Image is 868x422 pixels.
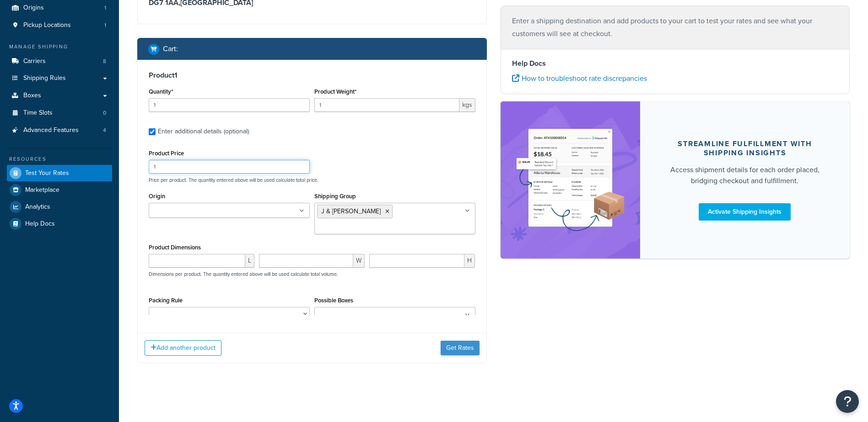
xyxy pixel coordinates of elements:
[245,254,254,268] span: L
[7,53,112,70] a: Carriers8
[7,87,112,104] a: Boxes
[7,43,112,51] div: Manage Shipping
[7,216,112,232] a: Help Docs
[104,21,106,29] span: 1
[459,98,475,112] span: kgs
[103,58,106,65] span: 8
[353,254,365,268] span: W
[836,390,859,413] button: Open Resource Center
[23,58,46,65] span: Carriers
[149,150,184,157] label: Product Price
[7,182,112,198] a: Marketplace
[662,164,828,186] div: Access shipment details for each order placed, bridging checkout and fulfillment.
[512,73,647,84] a: How to troubleshoot rate discrepancies
[7,199,112,215] a: Analytics
[314,88,356,95] label: Product Weight*
[7,70,112,87] a: Shipping Rules
[163,45,178,53] h2: Cart :
[149,297,183,304] label: Packing Rule
[7,105,112,121] a: Time Slots0
[699,203,791,221] a: Activate Shipping Insights
[25,220,55,228] span: Help Docs
[7,17,112,34] li: Pickup Locations
[321,206,381,216] span: J & [PERSON_NAME]
[103,127,106,134] span: 4
[512,58,839,69] h4: Help Docs
[23,109,53,117] span: Time Slots
[149,244,201,251] label: Product Dimensions
[7,122,112,139] a: Advanced Features4
[25,169,69,177] span: Test Your Rates
[7,17,112,34] a: Pickup Locations1
[7,165,112,181] a: Test Your Rates
[145,340,221,356] button: Add another product
[314,193,356,200] label: Shipping Group
[23,92,41,100] span: Boxes
[7,53,112,70] li: Carriers
[7,105,112,121] li: Time Slots
[512,15,839,40] p: Enter a shipping destination and add products to your cart to test your rates and see what your c...
[7,155,112,163] div: Resources
[7,122,112,139] li: Advanced Features
[104,4,106,12] span: 1
[25,186,59,194] span: Marketplace
[514,115,626,245] img: feature-image-si-e24932ea9b9fcd0ff835db86be1ff8d589347e8876e1638d903ea230a36726be.png
[149,98,310,112] input: 0
[25,203,50,211] span: Analytics
[149,193,165,200] label: Origin
[146,177,478,183] p: Price per product. The quantity entered above will be used calculate total price.
[464,254,475,268] span: H
[23,4,44,12] span: Origins
[149,88,173,95] label: Quantity*
[149,71,475,80] h3: Product 1
[662,139,828,158] div: Streamline Fulfillment with Shipping Insights
[314,98,459,112] input: 0.00
[23,21,71,29] span: Pickup Locations
[158,125,249,138] div: Enter additional details (optional)
[103,109,106,117] span: 0
[23,74,66,82] span: Shipping Rules
[23,127,79,134] span: Advanced Features
[146,271,338,277] p: Dimensions per product. The quantity entered above will be used calculate total volume.
[314,297,353,304] label: Possible Boxes
[441,341,480,355] button: Get Rates
[149,128,156,135] input: Enter additional details (optional)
